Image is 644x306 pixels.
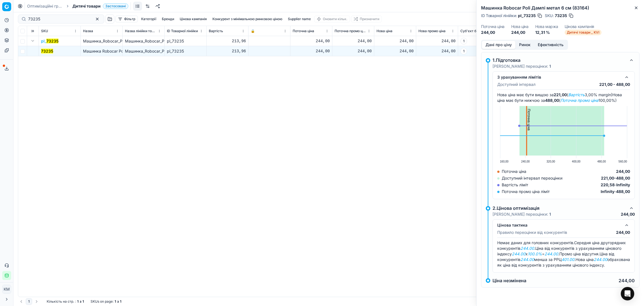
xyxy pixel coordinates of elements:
div: Вартість ліміт [497,182,528,188]
strong: 221,00 [554,92,567,97]
text: 480,00 [597,160,606,163]
span: Дитячі товариЗастосовані [72,3,128,9]
div: Open Intercom Messenger [621,287,634,300]
span: SKU [41,29,48,33]
span: Суб'єкт бізнесу [460,29,487,33]
span: Назва лінійки товарів [125,29,157,33]
p: 244,00 [621,211,635,217]
button: Дані про ціну [482,41,515,49]
text: 240,00 [521,160,530,163]
strong: 1 [120,299,121,304]
button: Expand all [29,28,36,34]
div: pl_73235 [167,48,204,54]
button: Ефективність [534,41,567,49]
span: ID Товарної лінійки [167,29,198,33]
div: 244,00 [335,38,372,44]
em: 244.00 [544,251,558,256]
strong: Infinity [601,189,614,194]
button: Supplier name [286,16,313,22]
strong: 488,00 [616,176,630,180]
span: 1 [460,48,467,55]
span: Промо ціна відсутня. [559,251,600,256]
dd: 12,31 % [535,30,558,35]
div: 2.Цінова оптимізація [493,205,626,211]
span: ID Товарної лінійки : [481,14,517,18]
div: Машинка_Robocar_Poli_Дампі_метал_6_см_(83164) [125,38,162,44]
button: Go to previous page [18,298,25,305]
span: Немає даних для головних конкурентів. [497,240,574,245]
strong: 1 [549,212,551,216]
p: Доступний інтервал [497,82,536,87]
nav: pagination [18,298,40,305]
span: Нова ціна [377,29,392,33]
p: [PERSON_NAME] переоцінки: [493,63,551,69]
dd: 244,00 [481,30,505,35]
div: 244,00 [293,48,330,54]
p: 221,00 - 488,00 [599,82,630,87]
div: 1.Підготовка [493,57,626,63]
span: pl_73235 [518,13,536,18]
strong: 488,00 [616,189,630,194]
strong: 1 [82,299,84,304]
h2: Машинка Robocar Poli Дампі метал 6 см (83164) [481,4,640,11]
strong: 244,00 [616,169,630,174]
button: Expand [29,37,36,44]
button: pl_73235 [41,38,58,44]
nav: breadcrumb [27,3,128,9]
button: Категорії [139,16,158,22]
span: Назва [83,29,93,33]
div: Поточна промо ціна ліміт [497,189,550,194]
p: Правило переоцінки від конкурентів [497,230,567,235]
div: Поточна ціна [497,169,526,174]
span: Поточна ціна [293,29,314,33]
button: 73235 [41,48,53,54]
span: 73235 [555,13,567,18]
div: 244,00 [377,38,414,44]
text: Поточна ціна [527,109,531,131]
div: 244,00 [335,48,372,54]
strong: Infinity [616,182,630,187]
a: Оптимізаційні групи [27,3,63,9]
div: 244,00 [418,48,456,54]
p: [PERSON_NAME] переоцінки: [493,211,551,217]
strong: 488,00 [545,98,559,103]
span: SKU : [545,14,554,18]
button: Оновити кільк. [314,16,350,22]
em: 244.00 [520,246,534,251]
button: КM [2,285,11,294]
span: Застосовані [103,3,128,9]
dt: Поточна ціна [481,25,505,29]
dd: 244,00 [511,30,529,35]
strong: 220,58 [601,182,615,187]
div: 244,00 [418,38,456,44]
div: - [601,189,630,194]
button: Ринок [515,41,534,49]
strong: з [117,299,119,304]
div: : [47,299,84,304]
button: Призначити [351,16,382,22]
span: Машинка Robocar Poli Дампі метал 6 см (83164) [83,49,176,53]
input: Пошук по SKU або назві [28,16,89,22]
text: 560,00 [619,160,627,163]
span: Кількість на стр. [47,299,74,304]
button: Go to next page [33,298,40,305]
span: Ціна від конкурентів з урахуванням цінового індексу x = . [497,246,621,256]
button: Конкурент з мінімальною ринковою ціною [210,16,285,22]
strong: 1 [115,299,116,304]
dt: Нова маржа [535,25,558,29]
em: Поточна промо ціна [560,98,598,103]
span: Поточна промо ціна [335,29,366,33]
p: 244,00 [616,230,630,235]
em: Вартість [568,92,585,97]
div: - [601,182,630,188]
span: КM [3,285,11,293]
span: Дитячі товари _ KVI [565,30,602,35]
em: 244.00 [520,257,534,262]
mark: 73235 [41,49,53,53]
button: 1 [26,298,32,305]
button: Цінова кампанія [177,16,209,22]
span: Дитячі товари [72,3,101,9]
em: 244.00 [594,257,607,262]
span: Вартість [209,29,223,33]
button: Фільтр [115,16,138,22]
